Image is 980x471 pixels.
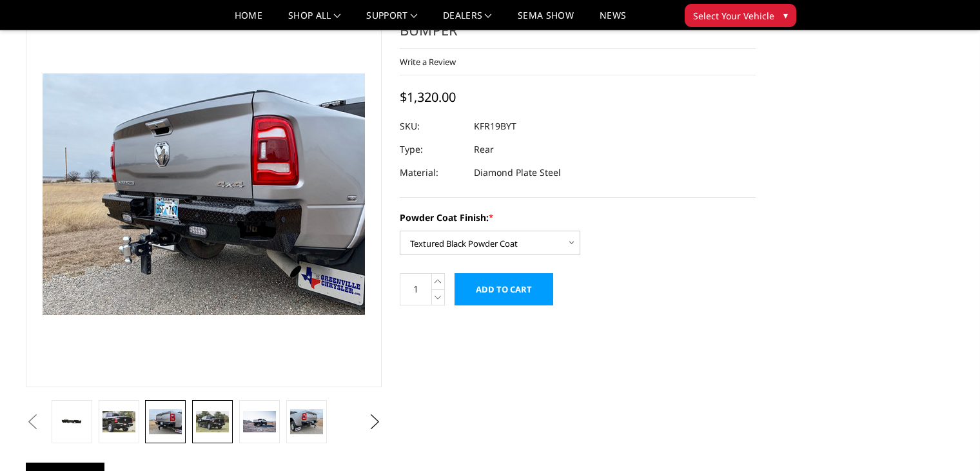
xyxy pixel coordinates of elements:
input: Add to Cart [455,273,553,305]
a: 2019-2025 Ram 2500-3500 - FT Series - Rear Bumper [26,1,382,387]
img: 2019-2025 Ram 2500-3500 - FT Series - Rear Bumper [149,409,182,434]
label: Powder Coat Finish: [400,211,756,224]
dt: Type: [400,138,464,161]
span: ▾ [783,8,788,22]
span: $1,320.00 [400,88,456,106]
dd: Diamond Plate Steel [474,161,561,184]
span: Select Your Vehicle [693,9,774,23]
img: 2019-2025 Ram 2500-3500 - FT Series - Rear Bumper [290,409,323,434]
a: Home [235,11,262,30]
img: 2019-2025 Ram 2500-3500 - FT Series - Rear Bumper [196,411,229,433]
dt: SKU: [400,115,464,138]
button: Next [366,412,385,432]
a: News [600,11,626,30]
img: 2019-2025 Ram 2500-3500 - FT Series - Rear Bumper [103,411,135,433]
img: 2019-2025 Ram 2500-3500 - FT Series - Rear Bumper [243,411,276,433]
dd: Rear [474,138,494,161]
dd: KFR19BYT [474,115,516,138]
iframe: Chat Widget [916,409,980,471]
dt: Material: [400,161,464,184]
a: Support [366,11,417,30]
button: Previous [23,412,42,432]
a: Dealers [443,11,492,30]
a: SEMA Show [518,11,574,30]
a: Write a Review [400,56,456,68]
a: shop all [288,11,340,30]
button: Select Your Vehicle [685,4,796,27]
